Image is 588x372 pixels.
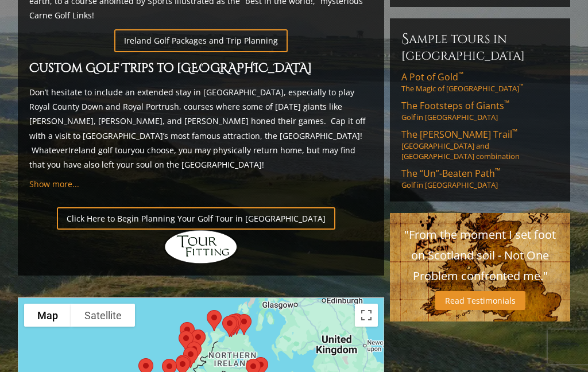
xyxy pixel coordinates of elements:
[401,99,509,112] span: The Footsteps of Giants
[519,83,523,90] sup: ™
[114,29,288,52] a: Ireland Golf Packages and Trip Planning
[401,128,559,161] a: The [PERSON_NAME] Trail™[GEOGRAPHIC_DATA] and [GEOGRAPHIC_DATA] combination
[401,224,559,286] p: "From the moment I set foot on Scotland soil - Not One Problem confronted me."
[401,128,517,141] span: The [PERSON_NAME] Trail
[29,59,373,79] h2: Custom Golf Trips to [GEOGRAPHIC_DATA]
[401,167,559,190] a: The “Un”-Beaten Path™Golf in [GEOGRAPHIC_DATA]
[401,167,500,180] span: The “Un”-Beaten Path
[504,98,509,108] sup: ™
[495,166,500,176] sup: ™
[401,99,559,122] a: The Footsteps of Giants™Golf in [GEOGRAPHIC_DATA]
[29,85,373,172] p: Don’t hesitate to include an extended stay in [GEOGRAPHIC_DATA], especially to play Royal County ...
[164,230,238,264] img: Hidden Links
[401,71,559,94] a: A Pot of Gold™The Magic of [GEOGRAPHIC_DATA]™
[458,69,463,79] sup: ™
[29,179,79,189] a: Show more...
[68,145,131,156] a: Ireland golf tour
[435,291,525,310] a: Read Testimonials
[512,127,517,137] sup: ™
[401,71,463,83] span: A Pot of Gold
[401,30,559,64] h6: Sample Tours in [GEOGRAPHIC_DATA]
[57,207,335,230] a: Click Here to Begin Planning Your Golf Tour in [GEOGRAPHIC_DATA]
